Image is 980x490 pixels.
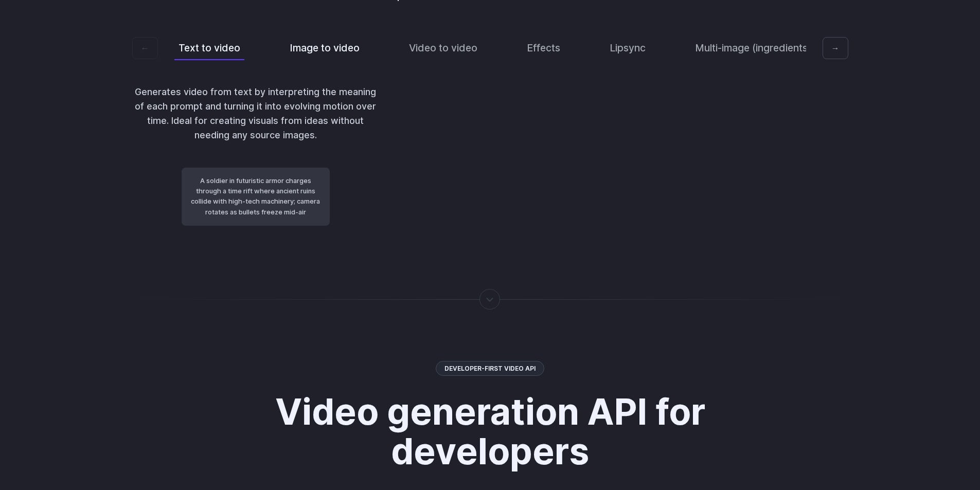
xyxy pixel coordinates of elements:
button: Video to video [405,36,482,60]
button: → [823,37,848,60]
button: Text to video [174,36,244,60]
code: A soldier in futuristic armor charges through a time rift where ancient ruins collide with high-t... [182,168,330,226]
button: Image to video [286,36,364,60]
p: Generates video from text by interpreting the meaning of each prompt and turning it into evolving... [132,85,379,143]
div: Developer-first video API [436,361,544,376]
button: Effects [523,36,564,60]
button: Lipsync [605,36,650,60]
button: ← [132,37,158,60]
button: Multi-image (ingredients) [691,36,815,60]
h2: Video generation API for developers [204,392,777,471]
